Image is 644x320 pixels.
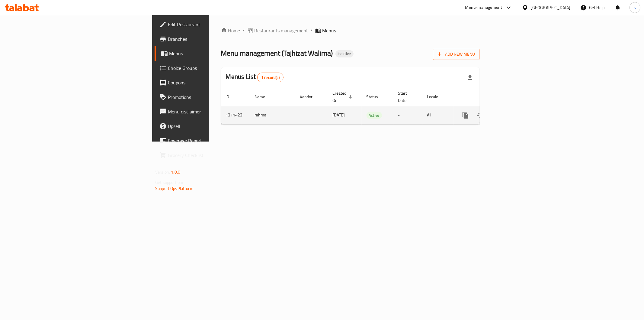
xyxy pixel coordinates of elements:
[247,27,308,34] a: Restaurants management
[168,21,255,28] span: Edit Restaurant
[463,70,477,85] div: Export file
[453,88,521,106] th: Actions
[155,75,260,90] a: Coupons
[168,93,255,101] span: Promotions
[258,75,283,80] span: 1 record(s)
[221,88,521,125] table: enhanced table
[155,119,260,133] a: Upsell
[257,73,284,82] div: Total records count
[531,4,571,11] div: [GEOGRAPHIC_DATA]
[393,106,422,124] td: -
[155,148,260,162] a: Grocery Checklist
[168,35,255,43] span: Branches
[473,108,487,122] button: Change Status
[427,93,446,100] span: Locale
[155,104,260,119] a: Menu disclaimer
[171,168,180,176] span: 1.0.0
[255,27,308,34] span: Restaurants management
[169,50,255,57] span: Menus
[155,17,260,32] a: Edit Restaurant
[155,168,170,176] span: Version:
[335,51,354,56] span: Inactive
[311,27,313,34] li: /
[155,90,260,104] a: Promotions
[155,46,260,61] a: Menus
[168,137,255,144] span: Coverage Report
[221,27,480,34] nav: breadcrumb
[367,93,386,100] span: Status
[221,46,333,60] span: Menu management ( Tajhizat Walima )
[322,27,336,34] span: Menus
[465,4,502,11] div: Menu-management
[168,64,255,72] span: Choice Groups
[333,90,354,104] span: Created On
[300,93,321,100] span: Vendor
[168,152,255,159] span: Grocery Checklist
[226,72,284,82] h2: Menus List
[458,108,473,122] button: more
[155,61,260,75] a: Choice Groups
[168,108,255,115] span: Menu disclaimer
[422,106,453,124] td: All
[335,50,354,57] div: Inactive
[155,184,194,192] a: Support.OpsPlatform
[333,111,345,119] span: [DATE]
[255,93,273,100] span: Name
[155,133,260,148] a: Coverage Report
[634,4,636,11] span: s
[433,49,480,60] button: Add New Menu
[438,51,475,58] span: Add New Menu
[155,178,183,186] span: Get support on:
[155,32,260,46] a: Branches
[367,112,382,119] span: Active
[168,122,255,130] span: Upsell
[226,93,237,100] span: ID
[398,90,415,104] span: Start Date
[250,106,295,124] td: rahma
[168,79,255,86] span: Coupons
